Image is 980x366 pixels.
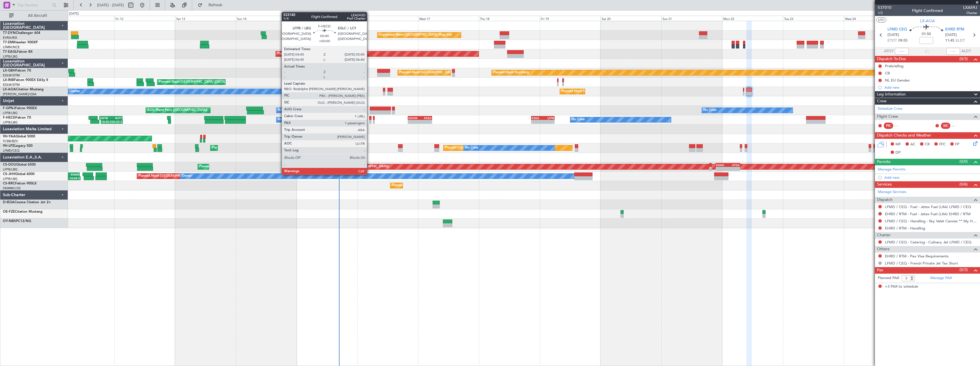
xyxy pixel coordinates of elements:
[920,18,935,24] span: LX-AOA
[195,1,229,10] button: Refresh
[138,172,228,180] div: Planned Maint [GEOGRAPHIC_DATA] ([GEOGRAPHIC_DATA])
[112,120,122,123] div: 03:25 Z
[67,176,80,180] div: 10:45 Z
[199,162,289,171] div: Planned Maint [GEOGRAPHIC_DATA] ([GEOGRAPHIC_DATA])
[910,142,915,147] span: AC
[3,135,35,138] a: 9H-YAAGlobal 5000
[3,177,18,181] a: LFPB/LBG
[3,144,14,148] span: 9H-LPZ
[3,144,33,148] a: 9H-LPZLegacy 500
[159,78,249,86] div: Planned Maint [GEOGRAPHIC_DATA] ([GEOGRAPHIC_DATA])
[297,16,358,21] div: Mon 15
[3,69,15,72] span: LX-GBH
[572,115,585,124] div: No Crew
[878,5,891,11] span: 537010
[175,16,236,21] div: Sat 13
[3,92,37,96] a: [PERSON_NAME]/QSA
[887,32,899,38] span: [DATE]
[540,16,601,21] div: Fri 19
[963,11,977,15] span: Charter
[877,113,898,120] span: Flight Crew
[895,123,907,128] div: - -
[887,27,907,32] span: LFMD CEQ
[878,11,891,15] span: 1/2
[885,219,977,223] a: LFMD / CEQ - Handling - Sky Valet Cannes ** My Handling**LFMD / CEQ
[895,48,909,55] input: --:--
[3,41,38,44] a: T7-EMIHawker 900XP
[67,173,79,176] div: EHAM
[3,219,16,223] span: OY-NBS
[876,17,886,23] button: UTC
[3,107,37,110] a: F-GPNJFalcon 900EX
[877,197,893,203] span: Dispatch
[3,116,31,119] a: F-HECDFalcon 7X
[3,107,15,110] span: F-GPNJ
[111,116,122,120] div: RJTT
[885,71,890,76] div: CB
[3,78,48,82] a: LX-INBFalcon 900EX EASy II
[3,73,20,78] a: EDLW/DTM
[959,267,968,273] span: (0/3)
[97,3,124,8] span: [DATE] - [DATE]
[408,116,420,120] div: EGGW
[543,120,554,123] div: -
[878,167,905,172] a: Manage Permits
[3,219,31,223] a: OY-NBSPC12/NG
[3,54,18,59] a: LFPB/LBG
[392,181,482,190] div: Planned Maint [GEOGRAPHIC_DATA] ([GEOGRAPHIC_DATA])
[939,142,946,147] span: FFC
[661,16,722,21] div: Sun 21
[277,50,351,58] div: Planned Maint [US_STATE] ([GEOGRAPHIC_DATA])
[420,116,432,120] div: KSEA
[3,210,15,213] span: OE-FZE
[955,142,959,147] span: FP
[877,267,883,274] span: Pax
[885,78,910,83] div: NL EU Gendec
[952,123,965,128] div: - -
[69,11,79,16] div: [DATE]
[877,232,891,239] span: Charter
[877,91,906,98] span: Leg Information
[3,83,20,87] a: EDLW/DTM
[877,246,889,253] span: Others
[53,16,114,21] div: Thu 11
[877,132,931,139] span: Dispatch Checks and Weather
[945,27,964,32] span: EHRD RTM
[3,36,17,40] a: EVRA/RIX
[493,68,529,77] div: Planned Maint Nurnberg
[959,181,968,187] span: (0/6)
[716,167,728,170] div: -
[885,261,958,266] a: LFMD / CEQ - French Private Jet Tax Short
[114,16,175,21] div: Fri 12
[877,159,890,165] span: Permits
[465,144,478,152] div: No Crew
[925,142,930,147] span: CR
[887,38,897,44] span: ETOT
[722,16,783,21] div: Mon 22
[532,120,543,123] div: -
[885,240,971,245] a: LFMD / CEQ - Catering - Culinary Jet LFMD / CEQ
[956,38,965,44] span: ELDT
[716,163,728,167] div: EGKK
[204,3,228,7] span: Refresh
[17,1,50,9] input: Trip Number
[3,50,17,54] span: T7-EAGL
[212,144,280,152] div: Planned Maint Cannes ([GEOGRAPHIC_DATA])
[3,31,40,35] a: T7-DYNChallenger 604
[728,163,740,167] div: HTZA
[877,181,892,188] span: Services
[408,120,420,123] div: -
[6,11,62,20] button: All Aircraft
[3,201,51,204] a: D-IEGACessna Citation Jet 2+
[358,16,418,21] div: Tue 16
[236,16,297,21] div: Sun 14
[418,16,479,21] div: Wed 17
[884,175,977,180] div: Add new
[445,144,526,152] div: Planned [GEOGRAPHIC_DATA] ([GEOGRAPHIC_DATA])
[561,87,625,96] div: Planned Maint Nice ([GEOGRAPHIC_DATA])
[878,106,903,112] a: Schedule Crew
[959,158,968,164] span: (0/0)
[182,172,192,180] div: Owner
[945,32,957,38] span: [DATE]
[3,167,18,172] a: LFPB/LBG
